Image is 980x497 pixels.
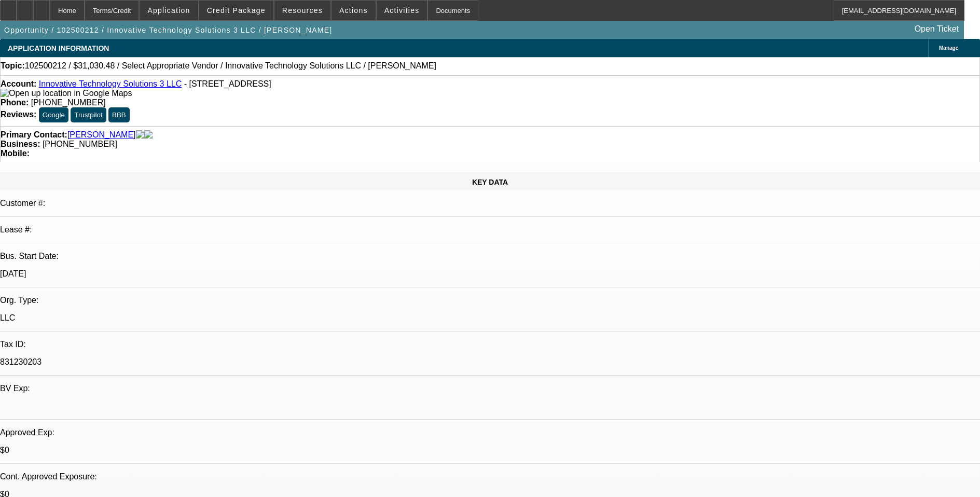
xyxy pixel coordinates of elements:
[140,1,198,20] button: Application
[147,6,190,15] span: Application
[31,98,106,107] span: [PHONE_NUMBER]
[67,130,136,140] a: [PERSON_NAME]
[1,89,132,98] img: Open up location in Google Maps
[332,1,376,20] button: Actions
[339,6,368,15] span: Actions
[1,140,40,148] strong: Business:
[910,20,963,38] a: Open Ticket
[199,1,273,20] button: Credit Package
[1,110,36,119] strong: Reviews:
[1,98,29,107] strong: Phone:
[384,6,420,15] span: Activities
[39,107,68,122] button: Google
[1,89,132,98] a: View Google Maps
[25,61,436,71] span: 102500212 / $31,030.48 / Select Appropriate Vendor / Innovative Technology Solutions LLC / [PERSO...
[71,107,106,122] button: Trustpilot
[377,1,427,20] button: Activities
[1,79,36,88] strong: Account:
[144,130,153,140] img: linkedin-icon.png
[43,140,117,148] span: [PHONE_NUMBER]
[282,6,323,15] span: Resources
[1,149,30,158] strong: Mobile:
[207,6,266,15] span: Credit Package
[184,79,271,88] span: - [STREET_ADDRESS]
[472,178,508,186] span: KEY DATA
[1,61,25,71] strong: Topic:
[108,107,130,122] button: BBB
[4,26,332,34] span: Opportunity / 102500212 / Innovative Technology Solutions 3 LLC / [PERSON_NAME]
[136,130,144,140] img: facebook-icon.png
[39,79,182,88] a: Innovative Technology Solutions 3 LLC
[1,130,67,140] strong: Primary Contact:
[939,45,958,51] span: Manage
[274,1,330,20] button: Resources
[8,44,109,52] span: APPLICATION INFORMATION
